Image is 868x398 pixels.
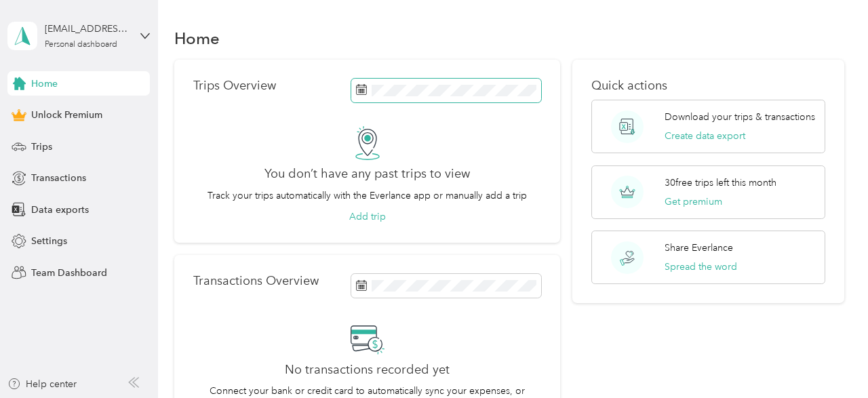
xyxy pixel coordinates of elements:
p: Download your trips & transactions [665,110,815,124]
span: Settings [31,234,67,248]
h2: You don’t have any past trips to view [264,167,470,181]
span: Home [31,77,58,91]
span: Unlock Premium [31,108,102,122]
span: Transactions [31,171,86,185]
p: Track your trips automatically with the Everlance app or manually add a trip [208,188,527,203]
span: Team Dashboard [31,266,107,280]
div: [EMAIL_ADDRESS][DOMAIN_NAME] [45,22,130,36]
button: Add trip [349,210,386,224]
button: Spread the word [665,260,737,274]
p: 30 free trips left this month [665,176,776,190]
p: Quick actions [591,79,826,93]
h1: Home [174,31,220,45]
iframe: Everlance-gr Chat Button Frame [792,322,868,398]
p: Share Everlance [665,241,733,255]
p: Trips Overview [193,79,276,93]
div: Personal dashboard [45,41,117,49]
button: Help center [7,377,77,391]
p: Transactions Overview [193,274,319,288]
button: Get premium [665,195,722,209]
span: Trips [31,140,52,154]
button: Create data export [665,129,745,143]
span: Data exports [31,203,89,217]
h2: No transactions recorded yet [285,363,450,377]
